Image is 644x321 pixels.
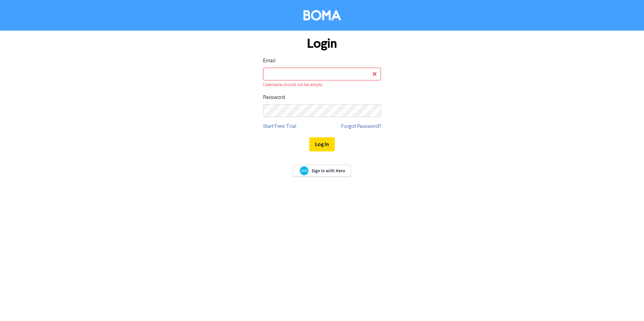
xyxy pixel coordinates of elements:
button: Log In [309,137,335,151]
a: Sign In with Xero [293,165,351,177]
a: Forgot Password? [341,122,381,131]
span: Sign In with Xero [312,168,345,174]
label: Password [263,94,285,102]
img: Xero logo [300,166,309,175]
div: Username should not be empty [263,82,381,88]
label: Email [263,57,276,65]
h1: Login [263,36,381,51]
img: BOMA Logo [303,10,341,21]
a: Start Free Trial [263,122,296,131]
